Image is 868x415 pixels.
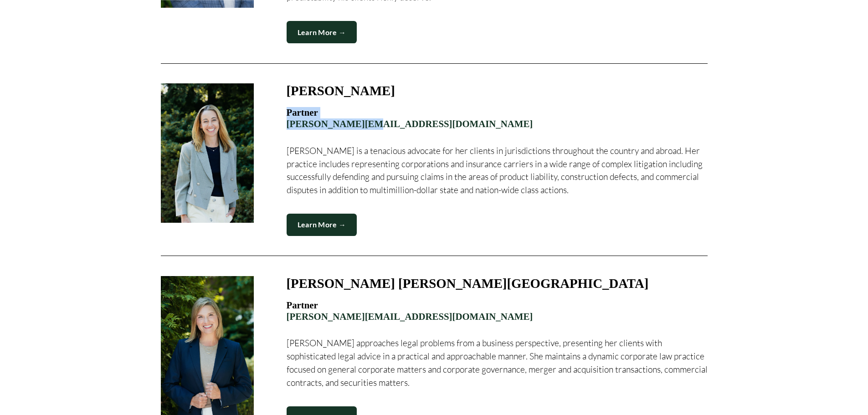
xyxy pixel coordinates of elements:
h4: Partner [287,300,708,322]
h3: [PERSON_NAME] [PERSON_NAME][GEOGRAPHIC_DATA] [287,276,649,291]
a: [PERSON_NAME][EMAIL_ADDRESS][DOMAIN_NAME] [287,311,533,322]
a: Learn More → [287,214,357,236]
p: [PERSON_NAME] approaches legal problems from a business perspective, presenting her clients with ... [287,337,708,389]
a: [PERSON_NAME][EMAIL_ADDRESS][DOMAIN_NAME] [287,118,533,129]
h4: Partner [287,107,708,129]
a: Learn More → [287,21,357,43]
strong: [PERSON_NAME] [287,83,395,98]
p: [PERSON_NAME] is a tenacious advocate for her clients in jurisdictions throughout the country and... [287,144,708,197]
